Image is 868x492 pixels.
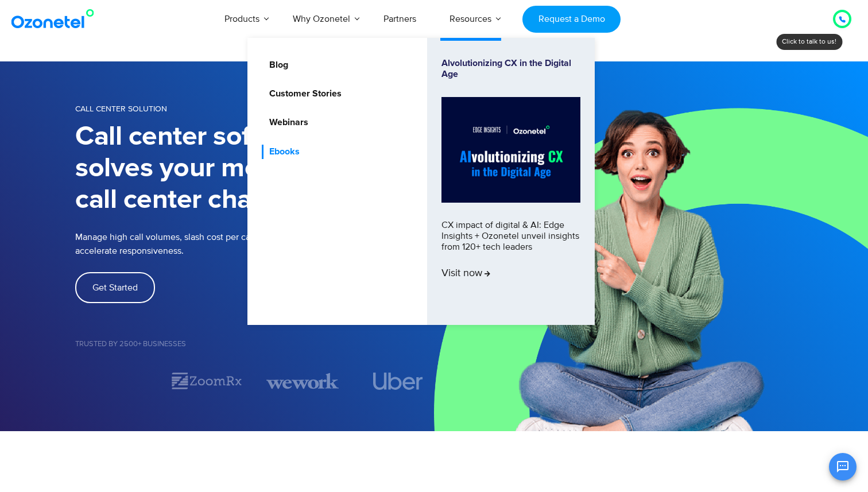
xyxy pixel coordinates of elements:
a: Ebooks [262,145,301,159]
a: Alvolutionizing CX in the Digital AgeCX impact of digital & AI: Edge Insights + Ozonetel unveil i... [441,58,580,305]
div: 1 / 7 [75,374,148,388]
div: Image Carousel [75,371,434,391]
span: Call Center Solution [75,104,167,114]
a: Blog [262,58,290,72]
a: Get Started [75,272,155,303]
a: Webinars [262,115,310,130]
a: Request a Demo [522,6,621,33]
button: Open chat [829,453,857,481]
img: uber [373,373,423,390]
div: 2 / 7 [170,371,243,391]
h5: Trusted by 2500+ Businesses [75,340,434,348]
span: Visit now [441,268,490,280]
span: Get Started [92,283,138,292]
img: zoomrx [170,371,243,391]
div: 3 / 7 [266,371,339,391]
p: Manage high call volumes, slash cost per call, accelerate responsiveness. [75,230,334,258]
img: Alvolutionizing.jpg [441,97,580,203]
a: Customer Stories [262,87,343,101]
div: 4 / 7 [362,373,434,390]
img: wework [266,371,339,391]
h1: Call center software solves your most critical call center challenges [75,121,434,216]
